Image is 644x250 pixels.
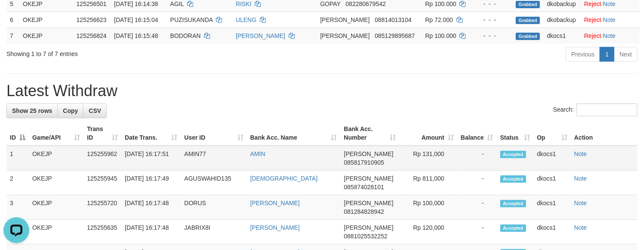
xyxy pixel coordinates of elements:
[181,195,247,220] td: DORUS
[250,224,300,231] a: [PERSON_NAME]
[603,16,616,23] a: Note
[584,16,601,23] a: Reject
[500,175,526,183] span: Accepted
[399,220,457,244] td: Rp 120,000
[77,32,107,39] span: 125256824
[516,1,540,8] span: Grabbed
[516,33,540,40] span: Grabbed
[574,200,587,206] a: Note
[29,171,83,195] td: OKEJP
[457,195,497,220] td: -
[476,16,509,24] div: - - -
[57,103,83,118] a: Copy
[89,107,101,114] span: CSV
[83,171,121,195] td: 125255945
[181,146,247,171] td: AMIN77
[344,159,384,166] span: Copy 085817910905 to clipboard
[181,171,247,195] td: AGUSWAHID135
[346,0,386,7] span: Copy 082280679542 to clipboard
[500,225,526,232] span: Accepted
[3,3,29,29] button: Open LiveChat chat widget
[553,103,638,116] label: Search:
[320,32,370,39] span: [PERSON_NAME]
[83,195,121,220] td: 125255720
[581,12,640,28] td: ·
[571,121,638,146] th: Action
[581,28,640,44] td: ·
[114,16,158,23] span: [DATE] 16:15:04
[250,175,318,182] a: [DEMOGRAPHIC_DATA]
[121,220,181,244] td: [DATE] 16:17:48
[584,32,601,39] a: Reject
[476,31,509,40] div: - - -
[6,146,29,171] td: 1
[121,121,181,146] th: Date Trans.: activate to sort column ascending
[533,220,571,244] td: dkocs1
[12,107,52,114] span: Show 25 rows
[533,121,571,146] th: Op: activate to sort column ascending
[344,200,393,206] span: [PERSON_NAME]
[170,16,213,23] span: PUZISUKANDA
[6,12,19,28] td: 6
[576,103,638,116] input: Search:
[340,121,399,146] th: Bank Acc. Number: activate to sort column ascending
[6,82,638,100] h1: Latest Withdraw
[516,17,540,24] span: Grabbed
[399,195,457,220] td: Rp 100,000
[457,171,497,195] td: -
[457,220,497,244] td: -
[457,121,497,146] th: Balance: activate to sort column ascending
[344,184,384,191] span: Copy 085874028101 to clipboard
[574,175,587,182] a: Note
[114,32,158,39] span: [DATE] 16:15:48
[344,150,393,157] span: [PERSON_NAME]
[247,121,341,146] th: Bank Acc. Name: activate to sort column ascending
[77,16,107,23] span: 125256623
[19,28,73,44] td: OKEJP
[399,146,457,171] td: Rp 131,000
[19,12,73,28] td: OKEJP
[170,0,184,7] span: AGIL
[6,103,58,118] a: Show 25 rows
[344,175,393,182] span: [PERSON_NAME]
[425,32,456,39] span: Rp 100.000
[574,150,587,157] a: Note
[375,16,412,23] span: Copy 08814013104 to clipboard
[600,47,614,62] a: 1
[29,146,83,171] td: OKEJP
[6,28,19,44] td: 7
[236,16,256,23] a: ULENG
[320,16,370,23] span: [PERSON_NAME]
[6,195,29,220] td: 3
[63,107,78,114] span: Copy
[320,0,340,7] span: GOPAY
[83,146,121,171] td: 125255962
[6,121,29,146] th: ID: activate to sort column descending
[457,146,497,171] td: -
[543,28,581,44] td: dkocs1
[83,220,121,244] td: 125255635
[121,171,181,195] td: [DATE] 16:17:49
[399,171,457,195] td: Rp 811,000
[584,0,601,7] a: Reject
[6,46,262,58] div: Showing 1 to 7 of 7 entries
[236,32,285,39] a: [PERSON_NAME]
[533,171,571,195] td: dkocs1
[83,103,107,118] a: CSV
[83,121,121,146] th: Trans ID: activate to sort column ascending
[250,150,265,157] a: AMIN
[344,208,384,215] span: Copy 081284828942 to clipboard
[121,146,181,171] td: [DATE] 16:17:51
[603,0,616,7] a: Note
[500,151,526,158] span: Accepted
[77,0,107,7] span: 125256501
[500,200,526,207] span: Accepted
[236,0,252,7] a: RISKI
[344,233,387,240] span: Copy 0881025532252 to clipboard
[121,195,181,220] td: [DATE] 16:17:48
[6,171,29,195] td: 2
[181,220,247,244] td: JABRIX8I
[533,195,571,220] td: dkocs1
[399,121,457,146] th: Amount: activate to sort column ascending
[114,0,158,7] span: [DATE] 16:14:38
